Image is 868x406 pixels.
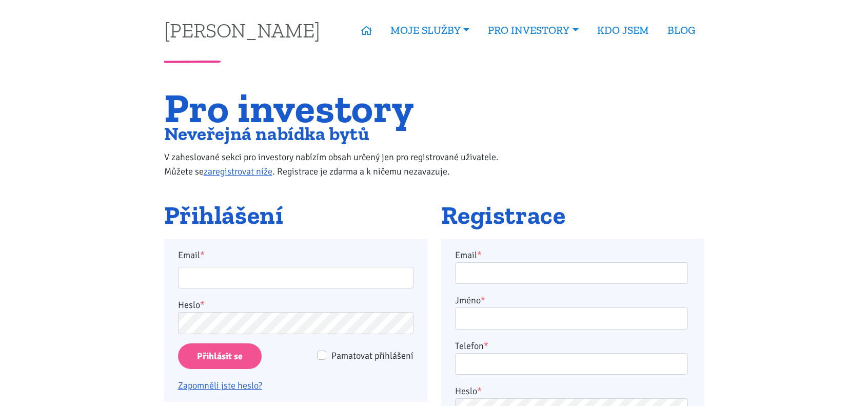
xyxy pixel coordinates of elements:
[164,125,520,142] h2: Neveřejná nabídka bytů
[164,202,427,229] h2: Přihlášení
[164,150,520,179] p: V zaheslované sekci pro investory nabízím obsah určený jen pro registrované uživatele. Můžete se ...
[171,248,420,262] label: Email
[178,380,262,391] a: Zapomněli jste heslo?
[484,340,488,352] abbr: required
[455,384,482,398] label: Heslo
[588,18,658,42] a: KDO JSEM
[331,350,413,361] span: Pamatovat přihlášení
[178,343,262,370] input: Přihlásit se
[658,18,704,42] a: BLOG
[441,202,704,229] h2: Registrace
[477,385,482,397] abbr: required
[477,249,482,261] abbr: required
[455,293,485,307] label: Jméno
[455,339,488,353] label: Telefon
[204,166,272,177] a: zaregistrovat níže
[381,18,479,42] a: MOJE SLUŽBY
[178,298,205,312] label: Heslo
[479,18,587,42] a: PRO INVESTORY
[164,91,520,125] h1: Pro investory
[455,248,482,262] label: Email
[481,295,485,306] abbr: required
[164,20,320,40] a: [PERSON_NAME]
